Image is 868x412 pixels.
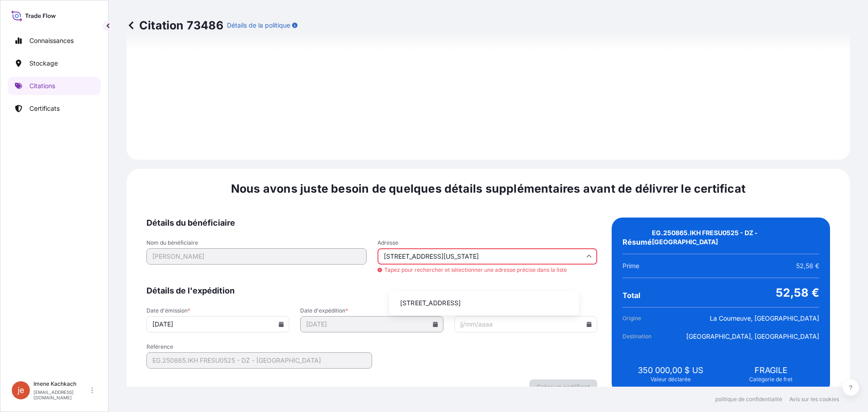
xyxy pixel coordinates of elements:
[623,315,641,322] font: Origine
[146,316,289,332] input: jj/mm/aaaa
[749,376,793,383] font: Catégorie de fret
[384,266,567,273] font: Tapez pour rechercher et sélectionner une adresse précise dans la liste
[651,376,691,383] font: Valeur déclarée
[18,385,24,395] font: je
[227,21,290,29] font: Détails de la politique
[146,286,235,295] font: Détails de l'expédition
[300,316,443,332] input: jj/mm/aaaa
[638,365,703,375] font: 350 000,00 $ US
[8,99,101,118] a: Certificats
[29,59,58,67] font: Stockage
[29,82,55,90] font: Citations
[529,379,597,394] button: Créer un certificat
[454,316,597,332] input: jj/mm/aaaa
[623,262,639,270] font: Prime
[51,380,76,387] font: Kachkach
[231,182,745,195] font: Nous avons juste besoin de quelques détails supplémentaires avant de délivrer le certificat
[29,104,60,112] font: Certificats
[8,54,101,72] a: Stockage
[300,307,345,314] font: Date d'expédition
[33,380,49,387] font: Imene
[776,286,819,299] font: 52,58 €
[8,77,101,95] a: Citations
[139,19,223,32] font: Citation 73486
[710,314,819,322] font: La Courneuve, [GEOGRAPHIC_DATA]
[377,248,598,265] input: Adresse du propriétaire de la cargaison
[146,352,372,369] input: Votre référence interne
[377,239,398,246] font: Adresse
[146,218,235,227] font: Détails du bénéficiaire
[789,396,839,403] a: Avis sur les cookies
[652,229,758,246] font: EG.250865.IKH FRESU0525 - DZ - [GEOGRAPHIC_DATA]
[796,262,819,270] font: 52,58 €
[623,237,652,246] font: Résumé
[146,343,173,350] font: Référence
[715,396,782,403] font: politique de confidentialité
[146,239,198,246] font: Nom du bénéficiaire
[537,383,590,390] font: Créer un certificat
[755,365,788,375] font: FRAGILE
[146,307,188,314] font: Date d'émission
[623,291,640,300] font: Total
[715,396,782,403] a: politique de confidentialité
[8,32,101,50] a: Connaissances
[29,37,74,44] font: Connaissances
[686,332,819,340] font: [GEOGRAPHIC_DATA], [GEOGRAPHIC_DATA]
[33,389,74,400] font: [EMAIL_ADDRESS][DOMAIN_NAME]
[400,299,461,307] font: [STREET_ADDRESS]
[789,396,839,403] font: Avis sur les cookies
[623,333,651,340] font: Destination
